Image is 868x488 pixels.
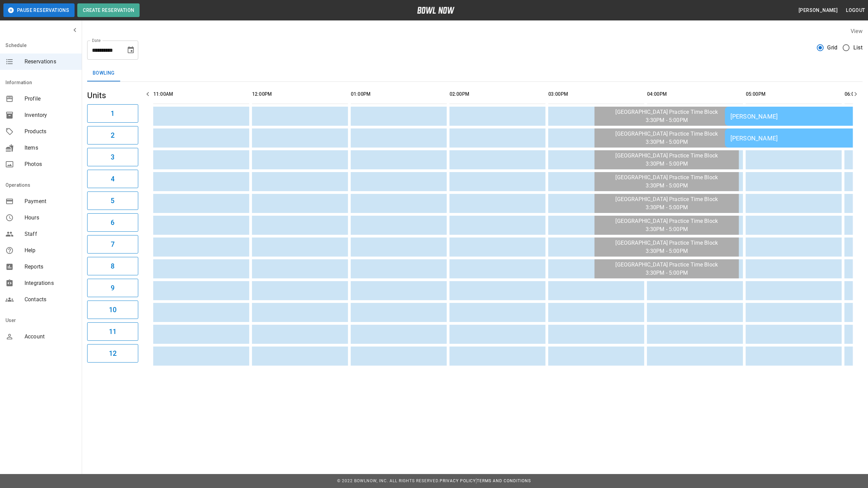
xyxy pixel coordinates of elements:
button: 10 [87,301,138,319]
button: 12 [87,344,138,363]
span: Grid [827,44,838,52]
th: 11:00AM [153,85,249,104]
h6: 6 [111,217,114,228]
span: Profile [25,95,76,103]
button: 1 [87,104,138,123]
button: Create Reservation [77,3,140,17]
span: Photos [25,160,76,168]
th: 02:00PM [449,85,546,104]
h6: 7 [111,239,114,250]
button: 2 [87,126,138,144]
div: inventory tabs [87,65,863,81]
button: 7 [87,235,138,254]
h6: 9 [111,283,114,293]
h6: 2 [111,130,114,141]
h6: 12 [109,348,116,359]
button: Pause Reservations [3,3,75,17]
span: Payment [25,197,76,205]
span: Hours [25,214,76,222]
label: View [851,28,863,34]
button: Choose date, selected date is Aug 20, 2025 [124,43,138,57]
button: Bowling [87,65,120,81]
h6: 4 [111,173,114,184]
button: 9 [87,279,138,297]
h6: 5 [111,195,114,206]
button: 5 [87,192,138,210]
h6: 1 [111,108,114,119]
a: Terms and Conditions [477,478,531,483]
button: 8 [87,257,138,275]
span: Reservations [25,58,76,66]
span: Products [25,127,76,136]
h5: Units [87,90,138,101]
span: List [853,44,863,52]
th: 01:00PM [351,85,447,104]
h6: 11 [109,326,116,337]
span: Staff [25,230,76,238]
button: 3 [87,148,138,166]
img: logo [417,7,455,14]
span: Contacts [25,295,76,304]
span: Integrations [25,279,76,287]
button: 11 [87,322,138,341]
h6: 8 [111,261,114,272]
span: Inventory [25,111,76,119]
h6: 3 [111,152,114,163]
span: Help [25,246,76,255]
button: [PERSON_NAME] [796,4,840,17]
th: 12:00PM [252,85,348,104]
span: Reports [25,263,76,271]
a: Privacy Policy [440,478,476,483]
span: Items [25,144,76,152]
button: 4 [87,170,138,188]
button: 6 [87,213,138,232]
span: © 2022 BowlNow, Inc. All Rights Reserved. [337,478,440,483]
span: Account [25,333,76,341]
button: Logout [843,4,868,17]
h6: 10 [109,304,116,315]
